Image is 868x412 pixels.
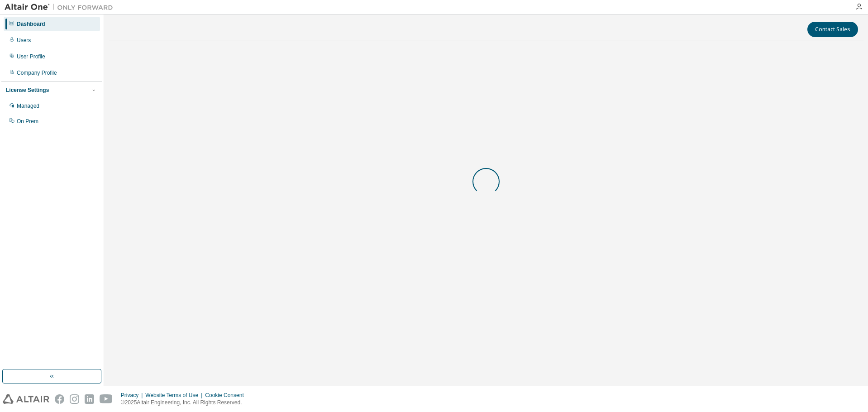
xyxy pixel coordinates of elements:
div: User Profile [17,53,45,60]
img: instagram.svg [70,394,79,404]
img: youtube.svg [100,394,113,404]
div: Privacy [121,392,145,399]
img: facebook.svg [55,394,64,404]
p: © 2025 Altair Engineering, Inc. All Rights Reserved. [121,399,249,407]
div: Cookie Consent [205,392,249,399]
img: Altair One [5,3,118,12]
button: Contact Sales [807,22,858,37]
img: altair_logo.svg [3,394,49,404]
div: Users [17,37,31,44]
div: On Prem [17,118,38,125]
div: Website Terms of Use [145,392,205,399]
div: Managed [17,102,39,110]
div: License Settings [6,86,49,94]
div: Dashboard [17,20,45,28]
div: Company Profile [17,69,57,77]
img: linkedin.svg [85,394,94,404]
